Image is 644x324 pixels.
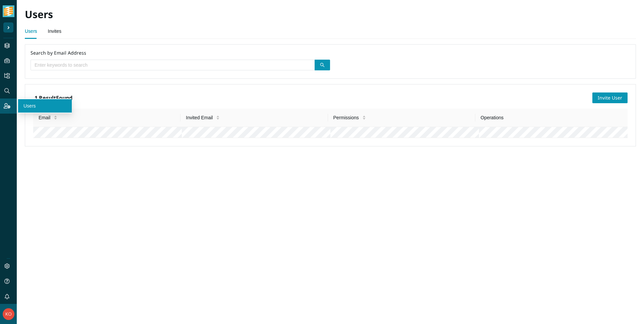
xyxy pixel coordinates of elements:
[598,94,622,102] span: Invite User
[592,92,628,103] button: Invite User
[186,114,213,121] span: Invited Email
[3,308,14,320] img: 5920fa1e43ce760634abe31a0951ae94
[320,63,325,68] span: search
[33,109,180,127] th: Email
[31,50,86,56] span: Search by Email Address
[35,94,72,102] h5: 1 Result Found
[475,109,623,127] th: Operations
[23,103,36,109] a: Users
[39,114,50,121] span: Email
[25,8,330,21] h2: Users
[180,109,328,127] th: Invited Email
[315,60,330,70] button: search
[333,114,359,121] span: Permissions
[35,61,306,69] input: Enter keywords to search
[328,109,475,127] th: Permissions
[4,5,13,17] img: tidal_logo.png
[48,24,61,38] a: Invites
[25,24,37,38] a: Users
